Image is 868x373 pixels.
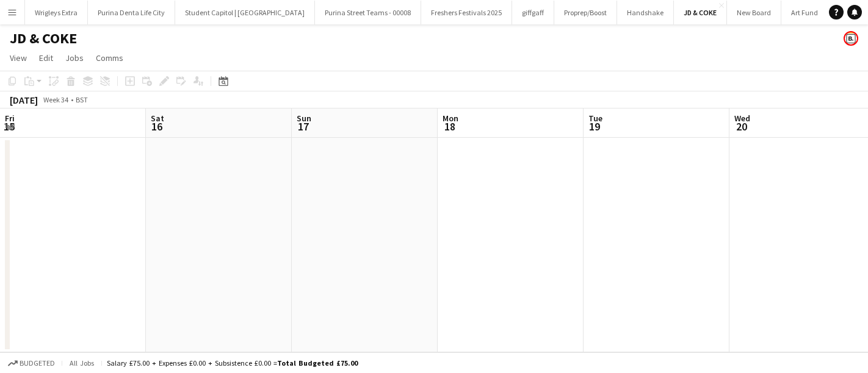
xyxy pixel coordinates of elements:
[295,119,311,133] span: 17
[734,113,750,124] span: Wed
[844,31,858,46] app-user-avatar: Bounce Activations Ltd
[315,1,421,24] button: Purina Street Teams - 00008
[277,358,358,368] span: Total Budgeted £75.00
[588,113,602,124] span: Tue
[96,52,123,63] span: Comms
[554,1,617,24] button: Proprep/Boost
[88,1,175,24] button: Purina Denta Life City
[297,113,311,124] span: Sun
[60,50,89,66] a: Jobs
[20,359,55,368] span: Budgeted
[67,358,96,368] span: All jobs
[587,119,602,133] span: 19
[421,1,512,24] button: Freshers Festivals 2025
[10,52,27,63] span: View
[91,50,128,66] a: Comms
[781,1,828,24] button: Art Fund
[727,1,781,24] button: New Board
[25,1,88,24] button: Wrigleys Extra
[107,358,358,368] div: Salary £75.00 + Expenses £0.00 + Subsistence £0.00 =
[617,1,674,24] button: Handshake
[65,52,84,63] span: Jobs
[34,50,58,66] a: Edit
[175,1,315,24] button: Student Capitol | [GEOGRAPHIC_DATA]
[10,94,38,106] div: [DATE]
[10,29,77,48] h1: JD & COKE
[3,119,15,133] span: 15
[674,1,727,24] button: JD & COKE
[5,50,32,66] a: View
[441,119,458,133] span: 18
[76,95,88,104] div: BST
[732,119,750,133] span: 20
[512,1,554,24] button: giffgaff
[149,119,164,133] span: 16
[443,113,458,124] span: Mon
[6,357,57,370] button: Budgeted
[40,95,71,104] span: Week 34
[5,113,15,124] span: Fri
[39,52,53,63] span: Edit
[151,113,164,124] span: Sat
